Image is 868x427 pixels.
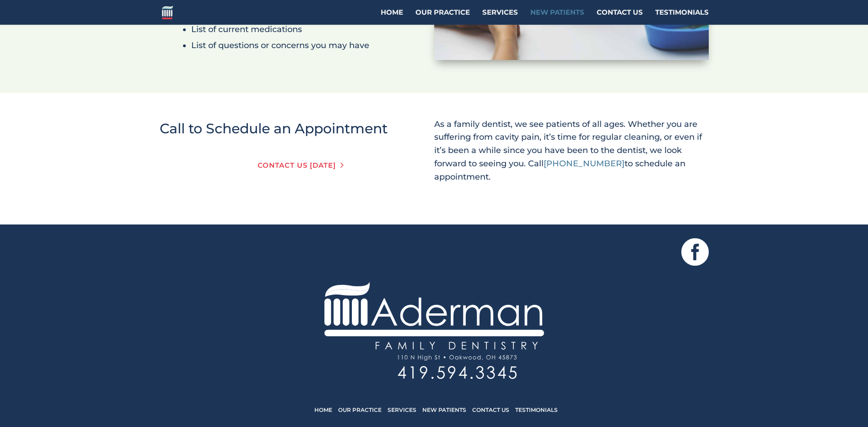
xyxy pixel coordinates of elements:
a: [PHONE_NUMBER] [544,159,625,169]
img: Aderman Family Dentistry [162,5,173,19]
a: Home [381,9,403,25]
span:  [681,238,709,266]
a: Our Practice [415,9,470,25]
li: List of current medications [191,25,434,41]
a: Testimonials [515,406,558,413]
a: Our Practice [338,406,382,413]
li: List of questions or concerns you may have [191,41,434,57]
img: aderman-logo-white-on-transparent-vector [324,282,544,350]
p: As a family dentist, we see patients of all ages. Whether you are suffering from cavity pain, it’... [434,118,709,184]
h2: Call to Schedule an Appointment [160,118,434,144]
a: New Patients [422,406,466,413]
a: Contact Us [DATE] [244,153,350,178]
a: New Patients [530,9,584,25]
a: Services [388,406,416,413]
img: aderman-logo-phone-number-white-on-transparent-vector [398,366,517,379]
a: Services [482,9,518,25]
a: Contact Us [597,9,643,25]
img: aderman-logo-address-white-on-transparent-vector [398,355,517,361]
a:  [681,256,709,266]
a: Contact Us [472,406,509,413]
a: Testimonials [655,9,709,25]
a: Home [314,406,332,413]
